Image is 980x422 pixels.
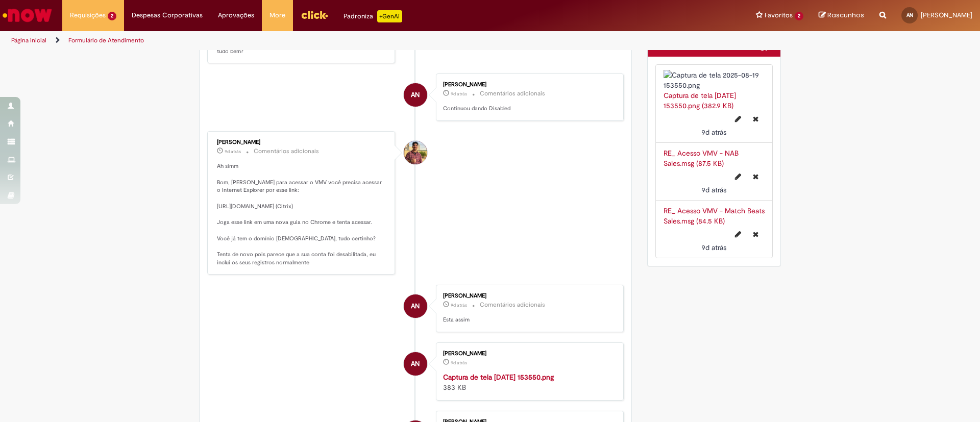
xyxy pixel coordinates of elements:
time: 19/08/2025 17:40:59 [451,91,467,97]
button: Editar nome de arquivo RE_ Acesso VMV - Match Beats Sales.msg [729,226,747,242]
span: [PERSON_NAME] [921,11,972,19]
div: [PERSON_NAME] [217,139,387,145]
span: AN [411,294,420,318]
span: Rascunhos [827,10,864,20]
img: click_logo_yellow_360x200.png [301,7,328,22]
h2: Anexos [655,41,681,50]
a: Página inicial [11,36,46,44]
time: 19/08/2025 14:11:28 [701,185,726,194]
span: 2 [795,12,803,20]
span: 9d atrás [451,91,467,97]
img: Captura de tela 2025-08-19 153550.png [664,70,765,90]
div: [PERSON_NAME] [443,351,613,357]
button: Editar nome de arquivo Captura de tela 2025-08-19 153550.png [729,111,747,127]
div: Padroniza [344,10,402,22]
a: Captura de tela [DATE] 153550.png (382.9 KB) [664,91,736,110]
p: +GenAi [377,10,402,22]
img: ServiceNow [1,5,54,26]
div: Allysson Belle Dalla Nora [404,352,427,376]
div: Allysson Belle Dalla Nora [404,83,427,107]
small: Comentários adicionais [480,89,545,98]
div: [PERSON_NAME] [443,82,613,88]
button: Excluir RE_ Acesso VMV - NAB Sales.msg [747,168,765,185]
span: Aprovações [218,10,254,20]
span: AN [906,12,913,18]
small: Comentários adicionais [480,301,545,309]
div: [PERSON_NAME] [443,293,613,299]
span: AN [411,83,420,107]
p: Ah simm Bom, [PERSON_NAME] para acessar o VMV você precisa acessar o Internet Explorer por esse l... [217,162,387,266]
div: 383 KB [443,372,613,392]
div: Vitor Jeremias Da Silva [404,141,427,164]
time: 19/08/2025 15:36:07 [451,302,467,308]
span: Despesas Corporativas [132,10,203,20]
span: 9d atrás [225,148,241,155]
span: 9d atrás [701,128,726,137]
ul: Trilhas de página [8,31,646,50]
a: Formulário de Atendimento [68,36,144,44]
span: 2 [108,12,116,20]
div: Allysson Belle Dalla Nora [404,294,427,318]
span: 9d atrás [451,302,467,308]
time: 19/08/2025 15:36:01 [451,360,467,366]
span: 9d atrás [701,243,726,252]
a: RE_ Acesso VMV - NAB Sales.msg (87.5 KB) [664,148,739,168]
time: 19/08/2025 15:36:01 [701,128,726,137]
span: More [269,10,285,20]
span: 9d atrás [451,360,467,366]
span: Favoritos [765,10,793,20]
p: Continuou dando Disabled [443,105,613,113]
span: Requisições [70,10,106,20]
time: 19/08/2025 15:57:20 [225,148,241,155]
p: Esta assim [443,316,613,324]
time: 19/08/2025 14:10:49 [701,243,726,252]
a: RE_ Acesso VMV - Match Beats Sales.msg (84.5 KB) [664,206,765,226]
button: Editar nome de arquivo RE_ Acesso VMV - NAB Sales.msg [729,168,747,185]
button: Excluir RE_ Acesso VMV - Match Beats Sales.msg [747,226,765,242]
span: AN [411,352,420,376]
a: Captura de tela [DATE] 153550.png [443,373,554,382]
button: Excluir Captura de tela 2025-08-19 153550.png [747,111,765,127]
span: 9d atrás [701,185,726,194]
small: Comentários adicionais [254,147,319,156]
a: Rascunhos [819,11,864,20]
